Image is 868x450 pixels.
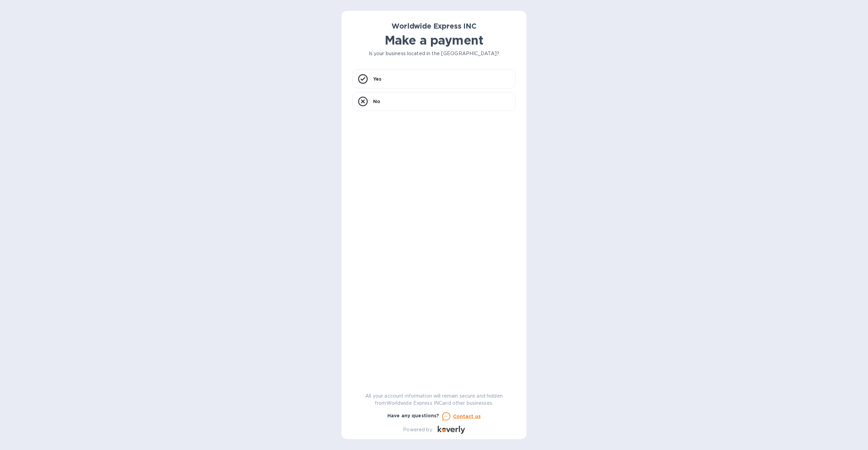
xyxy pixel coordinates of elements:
[403,426,432,433] p: Powered by
[352,50,516,57] p: Is your business located in the [GEOGRAPHIC_DATA]?
[387,413,439,418] b: Have any questions?
[391,22,476,30] b: Worldwide Express INC
[352,33,516,47] h1: Make a payment
[453,414,481,419] u: Contact us
[373,76,381,82] p: Yes
[352,392,516,407] p: All your account information will remain secure and hidden from Worldwide Express INC and other b...
[373,98,380,105] p: No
